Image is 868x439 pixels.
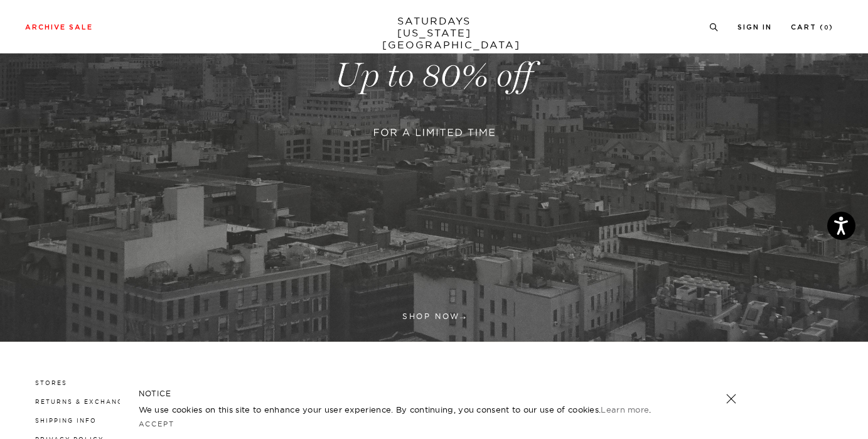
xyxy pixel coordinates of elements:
[25,24,93,31] a: Archive Sale
[139,403,685,416] p: We use cookies on this site to enhance your user experience. By continuing, you consent to our us...
[791,24,833,31] a: Cart (0)
[35,417,97,424] a: Shipping Info
[35,398,133,405] a: Returns & Exchanges
[601,404,649,415] a: Learn more
[139,420,175,428] a: Accept
[824,25,829,31] small: 0
[139,388,730,399] h5: NOTICE
[35,379,67,386] a: Stores
[382,15,486,51] a: SATURDAYS[US_STATE][GEOGRAPHIC_DATA]
[737,24,772,31] a: Sign In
